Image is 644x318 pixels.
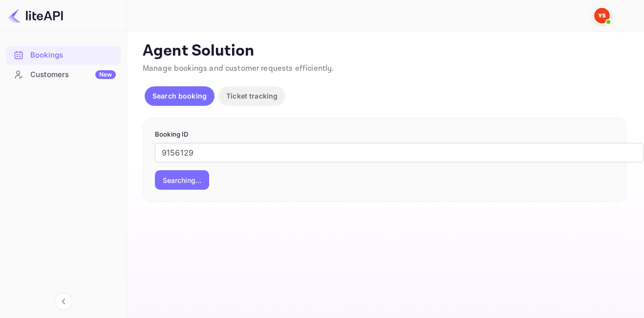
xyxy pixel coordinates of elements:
[594,8,610,23] img: Yandex Support
[155,143,644,162] input: Enter Booking ID (e.g., 63782194)
[6,46,121,65] div: Bookings
[8,8,63,23] img: LiteAPI logo
[152,91,207,101] p: Search booking
[6,65,121,83] a: CustomersNew
[6,46,121,64] a: Bookings
[30,50,116,61] div: Bookings
[143,63,334,74] span: Manage bookings and customer requests efficiently.
[95,70,116,79] div: New
[30,69,116,80] div: Customers
[155,170,209,190] button: Searching...
[55,293,72,310] button: Collapse navigation
[226,91,278,101] p: Ticket tracking
[155,130,614,139] p: Booking ID
[143,41,626,61] p: Agent Solution
[6,65,121,84] div: CustomersNew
